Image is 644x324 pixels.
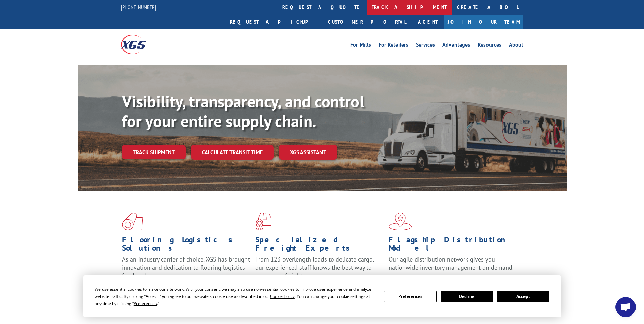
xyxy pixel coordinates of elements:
a: Customer Portal [323,15,411,29]
div: We use essential cookies to make our site work. With your consent, we may also use non-essential ... [95,286,376,307]
div: Cookie Consent Prompt [83,275,561,317]
h1: Specialized Freight Experts [255,236,384,255]
a: Agent [411,15,444,29]
a: XGS ASSISTANT [279,145,337,160]
a: Request a pickup [225,15,323,29]
a: For Mills [350,42,371,50]
img: xgs-icon-flagship-distribution-model-red [389,213,412,230]
a: Services [416,42,435,50]
img: xgs-icon-focused-on-flooring-red [255,213,271,230]
a: Calculate transit time [191,145,274,160]
span: Preferences [134,301,157,306]
button: Preferences [384,291,436,302]
a: Track shipment [122,145,186,159]
a: [PHONE_NUMBER] [121,4,156,11]
a: About [509,42,523,50]
div: Open chat [615,297,636,317]
span: Our agile distribution network gives you nationwide inventory management on demand. [389,255,514,271]
span: Cookie Policy [270,293,295,299]
button: Decline [441,291,493,302]
a: Advantages [442,42,470,50]
b: Visibility, transparency, and control for your entire supply chain. [122,91,364,131]
h1: Flagship Distribution Model [389,236,517,255]
h1: Flooring Logistics Solutions [122,236,250,255]
a: For Retailers [379,42,408,50]
button: Accept [497,291,549,302]
img: xgs-icon-total-supply-chain-intelligence-red [122,213,143,230]
span: As an industry carrier of choice, XGS has brought innovation and dedication to flooring logistics... [122,255,250,280]
p: From 123 overlength loads to delicate cargo, our experienced staff knows the best way to move you... [255,255,384,286]
a: Join Our Team [444,15,523,29]
a: Resources [478,42,501,50]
